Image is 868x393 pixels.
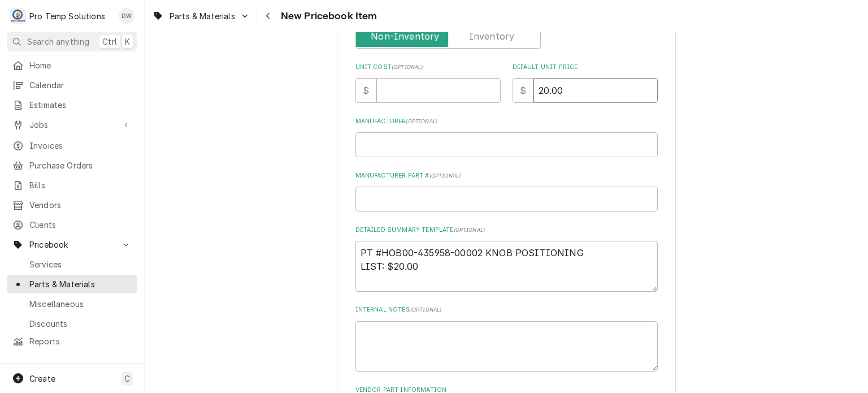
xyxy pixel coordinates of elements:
a: Services [7,255,137,274]
a: Go to Jobs [7,115,137,134]
label: Manufacturer [355,117,658,126]
div: Internal Notes [355,305,658,372]
label: Internal Notes [355,305,658,314]
span: Miscellaneous [29,298,132,310]
span: Reports [29,335,132,347]
a: Bills [7,176,137,195]
div: Detailed Summary Template [355,226,658,292]
label: Manufacturer Part # [355,171,658,180]
div: $ [355,78,376,103]
span: Pricebook [29,239,115,251]
div: Default Unit Price [513,63,658,103]
span: Services [29,258,132,270]
a: Reports [7,332,137,351]
div: Pro Temp Solutions's Avatar [10,8,26,24]
span: New Pricebook Item [277,8,377,24]
a: Vendors [7,196,137,214]
a: Home [7,56,137,75]
a: Purchase Orders [7,156,137,175]
span: Search anything [27,36,89,47]
button: Navigate back [259,7,277,25]
span: Jobs [29,119,115,131]
textarea: To enrich screen reader interactions, please activate Accessibility in Grammarly extension settings [355,241,658,292]
button: Search anythingCtrlK [7,32,137,51]
span: Calendar [29,79,132,91]
span: ( optional ) [392,64,423,70]
a: Parts & Materials [7,275,137,293]
label: Unit Cost [355,63,501,72]
a: Invoices [7,136,137,155]
span: ( optional ) [406,118,437,124]
div: Unit Cost [355,63,501,103]
label: Detailed Summary Template [355,226,658,235]
span: Invoices [29,140,132,152]
span: Parts & Materials [29,278,132,290]
div: Manufacturer [355,117,658,157]
a: Clients [7,215,137,234]
a: Estimates [7,96,137,114]
span: Help Center [29,361,131,373]
a: Miscellaneous [7,295,137,313]
a: Go to Parts & Materials [148,7,254,25]
a: Go to Pricebook [7,235,137,254]
span: Discounts [29,318,132,330]
div: P [10,8,26,24]
span: ( optional ) [410,306,442,313]
span: Clients [29,219,132,231]
span: Estimates [29,99,132,111]
a: Go to Help Center [7,357,137,376]
span: K [125,36,130,47]
div: $ [513,78,533,103]
span: Create [29,374,55,383]
label: Default Unit Price [513,63,658,72]
span: ( optional ) [454,227,485,233]
div: Dana Williams's Avatar [119,8,134,24]
span: Vendors [29,199,132,211]
div: Pro Temp Solutions [29,10,105,22]
span: C [124,373,130,385]
span: Ctrl [102,36,117,47]
span: Purchase Orders [29,159,132,171]
a: Calendar [7,76,137,94]
div: DW [119,8,134,24]
span: Parts & Materials [170,10,235,22]
span: ( optional ) [429,172,461,179]
span: Home [29,59,132,71]
div: Manufacturer Part # [355,171,658,211]
span: Bills [29,179,132,191]
a: Discounts [7,314,137,333]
